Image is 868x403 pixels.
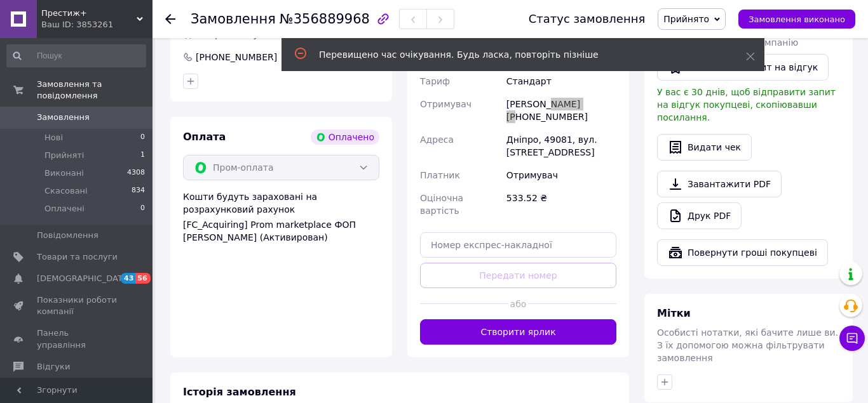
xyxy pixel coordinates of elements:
span: Адреса [420,135,454,145]
span: 43 [121,273,135,284]
div: Статус замовлення [529,13,646,25]
span: Повідомлення [37,230,98,241]
span: Панель управління [37,327,118,350]
div: 533.52 ₴ [504,187,619,222]
span: або [508,298,528,310]
span: Показники роботи компанії [37,294,118,317]
span: Відгуки [37,361,70,373]
div: [FC_Acquiring] Prom marketplace ФОП [PERSON_NAME] (Активирован) [183,218,379,244]
span: Скасовані [44,185,88,197]
button: Чат з покупцем [839,326,865,351]
span: Замовлення виконано [749,15,845,24]
span: Оплачені [44,203,85,215]
span: [DEMOGRAPHIC_DATA] [37,273,131,284]
span: Прийнято [663,14,709,24]
a: Друк PDF [657,202,742,229]
span: Особисті нотатки, які бачите лише ви. З їх допомогою можна фільтрувати замовлення [657,327,838,363]
span: 1 [140,150,145,161]
span: 0 [140,132,145,143]
span: Виконані [44,168,84,179]
div: Стандарт [504,70,619,93]
a: Завантажити PDF [657,171,782,197]
span: Історія замовлення [183,386,296,398]
input: Пошук [6,44,146,67]
span: У вас є 30 днів, щоб відправити запит на відгук покупцеві, скопіювавши посилання. [657,87,836,122]
div: Отримувач [504,164,619,187]
div: [PERSON_NAME] [PHONE_NUMBER] [504,93,619,128]
span: 56 [135,273,150,284]
div: Дніпро, 49081, вул. [STREET_ADDRESS] [504,128,619,164]
input: Номер експрес-накладної [420,232,616,258]
span: Престиж+ [41,8,137,19]
span: Отримувач [420,99,471,109]
span: Мітки [657,307,691,319]
div: Повернутися назад [165,13,175,25]
span: Замовлення [191,11,276,27]
span: 834 [132,185,145,197]
span: Товари та послуги [37,251,118,263]
span: 0 [140,203,145,215]
div: Кошти будуть зараховані на розрахунковий рахунок [183,190,379,244]
div: [PHONE_NUMBER] [194,51,278,63]
span: Тариф [420,76,450,86]
span: Замовлення [37,112,90,123]
button: Повернути гроші покупцеві [657,239,828,266]
span: Нові [44,132,63,143]
span: №356889968 [280,11,370,27]
button: Замовлення виконано [738,10,855,29]
span: 4308 [127,168,145,179]
span: Замовлення та повідомлення [37,79,153,102]
div: Ваш ID: 3853261 [41,19,153,30]
div: Оплачено [311,129,379,145]
div: Перевищено час очікування. Будь ласка, повторіть пізніше [319,48,714,61]
button: Створити ярлик [420,319,616,345]
span: Оплата [183,131,226,143]
span: Прийняті [44,150,84,161]
span: Платник [420,170,460,180]
button: Видати чек [657,134,752,161]
span: Оціночна вартість [420,193,463,216]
